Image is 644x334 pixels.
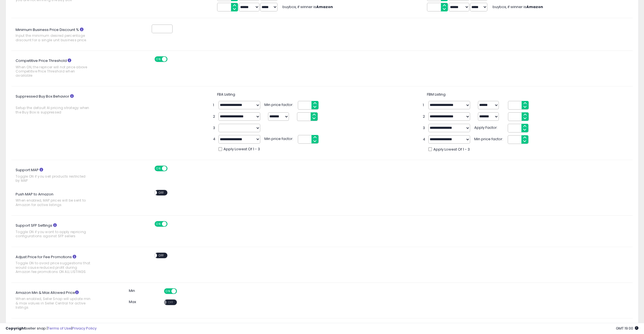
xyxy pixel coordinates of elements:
[264,135,295,142] span: Min price factor:
[11,56,108,81] label: Competitive Price Threshold
[16,261,90,274] span: Toggle ON to avoid price suggestions that would cause reduced profit during Amazon fee promotions...
[155,166,162,171] span: ON
[166,300,175,304] span: OFF
[433,147,470,152] span: Apply Lowest Of 1 - 3
[155,57,162,62] span: ON
[16,230,90,238] span: Toggle ON if you want to apply repricing configurations against SFP sellers
[16,297,90,309] span: When enabled, Seller Snap will update min & max values in Seller Central for active listings.
[213,103,216,108] span: 1
[11,221,108,241] label: Support SFP Settings
[213,125,216,131] span: 3
[6,326,26,331] strong: Copyright
[213,114,216,119] span: 2
[176,289,185,293] span: OFF
[213,137,216,142] span: 4
[129,288,135,294] label: Min
[164,289,171,293] span: ON
[526,4,543,9] b: Amazon
[166,222,175,226] span: OFF
[616,326,638,331] span: 2025-09-15 19:00 GMT
[157,253,166,258] span: OFF
[11,288,108,313] label: Amazon Min & Max Allowed Price
[72,326,97,331] a: Privacy Policy
[166,166,175,171] span: OFF
[11,26,108,45] label: Minimum Business Price Discount %
[427,92,446,97] span: FBM Listing
[16,65,90,78] span: When ON, the repricer will not price above Competitive Price Threshold when available
[223,147,260,152] span: Apply Lowest Of 1 - 3
[282,4,333,9] span: buybox, if winner is
[217,92,235,97] span: FBA Listing
[166,57,175,62] span: OFF
[423,137,426,142] span: 4
[474,124,505,130] span: Apply Factor:
[48,326,71,331] a: Terms of Use
[11,190,108,210] label: Push MAP to Amazon
[11,92,108,117] label: Suppressed Buy Box Behavior
[16,33,90,42] span: Input the minimum desired percentage discount for a single unit business price.
[16,174,90,183] span: Toggle ON if you sell products restricted by MAP
[16,106,90,114] span: Setup the default AI pricing strategy when the Buy Box is suppressed
[423,103,426,108] span: 1
[129,299,136,305] label: Max
[16,198,90,207] span: When enabled, MAP prices will be sent to Amazon for active listings.
[11,166,108,186] label: Support MAP
[423,125,426,131] span: 3
[157,190,166,195] span: OFF
[492,4,543,9] span: buybox, if winner is
[6,326,97,331] div: seller snap | |
[155,222,162,226] span: ON
[316,4,333,9] b: Amazon
[423,114,426,119] span: 2
[264,101,295,108] span: Min price factor:
[474,135,505,142] span: Min price factor:
[11,253,108,277] label: Adjust Price for Fee Promotions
